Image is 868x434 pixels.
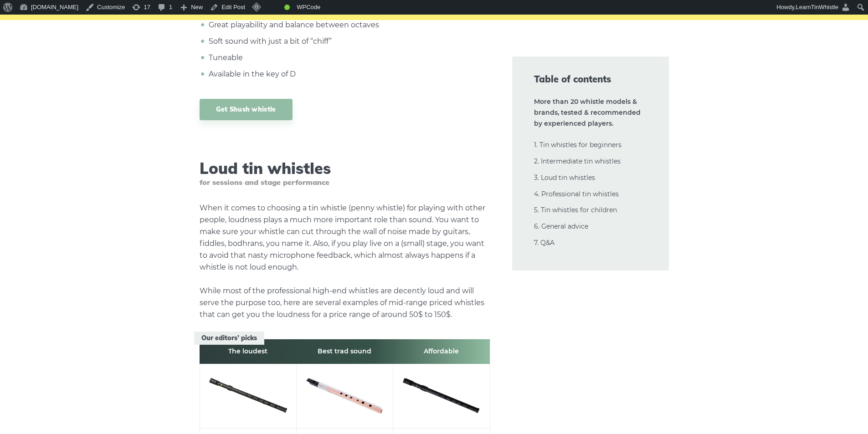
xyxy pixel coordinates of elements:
[306,368,384,420] img: Optima Cobre Tin Whistle Preview
[534,190,619,198] a: 4. Professional tin whistles
[534,73,647,86] span: Table of contents
[200,339,296,364] th: The loudest
[402,368,480,420] img: Woodi Tin Whistle Set Preview
[284,5,290,10] div: Good
[534,239,555,247] a: 7. Q&A
[194,332,264,345] span: Our editors’ picks
[534,157,621,165] a: 2. Intermediate tin whistles
[296,339,393,364] th: Best trad sound
[209,368,287,420] img: Susato Kildare Tin Whistle Preview
[206,68,490,80] li: Available in the key of D
[534,97,641,128] strong: More than 20 whistle models & brands, tested & recommended by experienced players.
[200,178,490,187] span: for sessions and stage performance
[200,99,293,120] a: Get Shush whistle
[200,202,490,321] p: When it comes to choosing a tin whistle (penny whistle) for playing with other people, loudness p...
[200,159,490,187] h2: Loud tin whistles
[534,206,617,214] a: 5. Tin whistles for children
[206,19,490,31] li: Great playability and balance between octaves
[534,141,621,149] a: 1. Tin whistles for beginners
[393,339,490,364] th: Affordable
[796,4,838,10] span: LearnTinWhistle
[206,36,490,47] li: Soft sound with just a bit of “chiff”
[534,222,588,230] a: 6. General advice
[206,52,490,64] li: Tuneable
[534,174,595,182] a: 3. Loud tin whistles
